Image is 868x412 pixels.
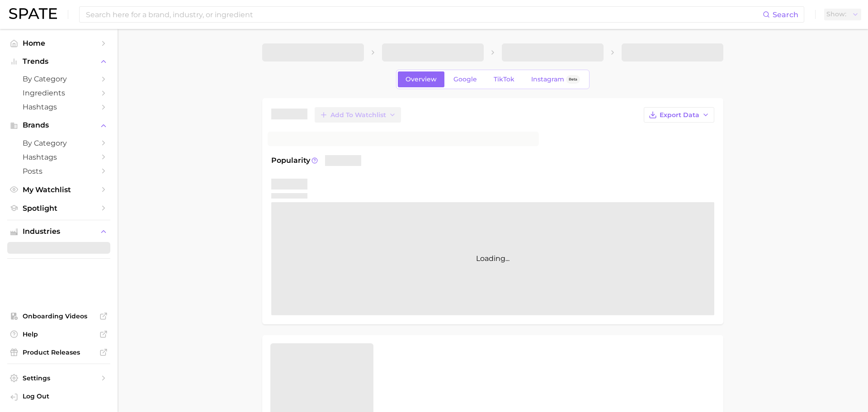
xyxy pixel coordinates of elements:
[7,309,110,323] a: Onboarding Videos
[7,86,110,100] a: Ingredients
[23,89,95,97] span: Ingredients
[7,150,110,164] a: Hashtags
[569,76,577,83] span: Beta
[23,204,95,213] span: Spotlight
[271,202,714,315] div: Loading...
[23,348,95,356] span: Product Releases
[315,107,401,123] button: Add to Watchlist
[7,36,110,50] a: Home
[7,327,110,341] a: Help
[7,389,110,405] a: Log out. Currently logged in with e-mail marwat@spate.nyc.
[23,312,95,320] span: Onboarding Videos
[23,39,95,47] span: Home
[23,75,95,83] span: by Category
[660,111,699,119] span: Export Data
[9,8,57,19] img: SPATE
[7,100,110,114] a: Hashtags
[23,185,95,194] span: My Watchlist
[7,55,110,68] button: Trends
[7,225,110,238] button: Industries
[271,155,310,166] span: Popularity
[7,136,110,150] a: by Category
[7,183,110,197] a: My Watchlist
[453,76,477,83] span: Google
[644,107,714,123] button: Export Data
[23,330,95,338] span: Help
[23,392,103,400] span: Log Out
[330,111,386,119] span: Add to Watchlist
[23,227,95,236] span: Industries
[23,103,95,111] span: Hashtags
[824,9,861,20] button: Show
[7,201,110,215] a: Spotlight
[826,12,846,17] span: Show
[7,72,110,86] a: by Category
[23,167,95,175] span: Posts
[23,121,95,129] span: Brands
[486,71,522,87] a: TikTok
[406,76,437,83] span: Overview
[23,57,95,66] span: Trends
[494,76,514,83] span: TikTok
[446,71,485,87] a: Google
[23,153,95,161] span: Hashtags
[85,7,763,22] input: Search here for a brand, industry, or ingredient
[773,10,798,19] span: Search
[531,76,564,83] span: Instagram
[7,164,110,178] a: Posts
[7,118,110,132] button: Brands
[398,71,444,87] a: Overview
[23,139,95,147] span: by Category
[7,346,110,359] a: Product Releases
[524,71,588,87] a: InstagramBeta
[7,371,110,385] a: Settings
[23,374,95,382] span: Settings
